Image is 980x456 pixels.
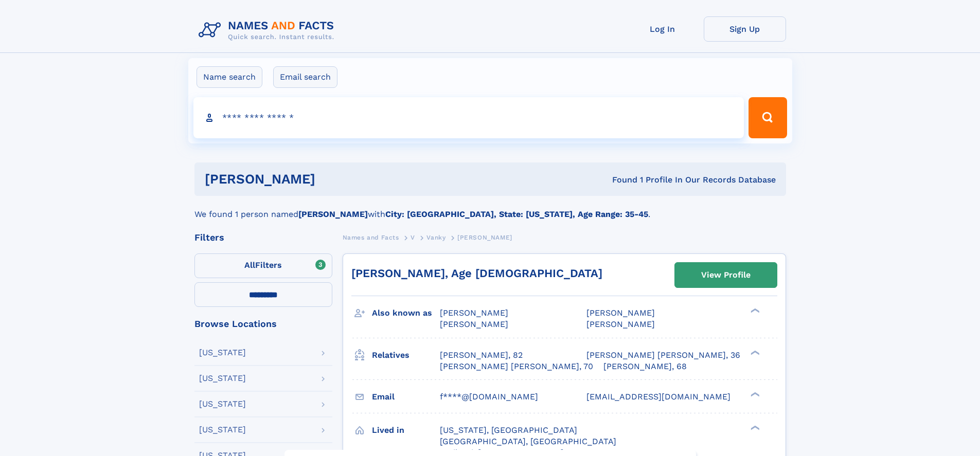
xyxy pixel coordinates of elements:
[748,424,760,431] div: ❯
[194,196,786,221] div: We found 1 person named with .
[205,173,464,186] h1: [PERSON_NAME]
[603,361,687,372] a: [PERSON_NAME], 68
[194,253,332,278] label: Filters
[701,263,751,287] div: View Profile
[464,174,776,186] div: Found 1 Profile In Our Records Database
[748,349,760,356] div: ❯
[194,16,343,44] img: Logo Names and Facts
[372,304,440,322] h3: Also known as
[411,231,415,244] a: V
[440,319,508,329] span: [PERSON_NAME]
[621,16,704,42] a: Log In
[586,392,730,402] span: [EMAIL_ADDRESS][DOMAIN_NAME]
[675,263,777,287] a: View Profile
[194,319,332,329] div: Browse Locations
[457,234,512,241] span: [PERSON_NAME]
[244,260,255,270] span: All
[385,209,648,219] b: City: [GEOGRAPHIC_DATA], State: [US_STATE], Age Range: 35-45
[440,425,577,435] span: [US_STATE], [GEOGRAPHIC_DATA]
[748,391,760,397] div: ❯
[199,426,246,434] div: [US_STATE]
[372,346,440,364] h3: Relatives
[372,422,440,439] h3: Lived in
[749,97,787,138] button: Search Button
[199,349,246,357] div: [US_STATE]
[426,231,446,244] a: Vanky
[372,388,440,406] h3: Email
[748,307,760,314] div: ❯
[704,16,786,42] a: Sign Up
[199,374,246,382] div: [US_STATE]
[586,308,655,318] span: [PERSON_NAME]
[351,267,602,280] a: [PERSON_NAME], Age [DEMOGRAPHIC_DATA]
[199,400,246,408] div: [US_STATE]
[440,361,593,372] a: [PERSON_NAME] [PERSON_NAME], 70
[440,308,508,318] span: [PERSON_NAME]
[194,233,332,242] div: Filters
[440,350,523,361] a: [PERSON_NAME], 82
[193,97,744,138] input: search input
[411,234,415,241] span: V
[298,209,368,219] b: [PERSON_NAME]
[343,231,399,244] a: Names and Facts
[197,66,262,88] label: Name search
[440,436,616,446] span: [GEOGRAPHIC_DATA], [GEOGRAPHIC_DATA]
[273,66,337,88] label: Email search
[586,350,740,361] a: [PERSON_NAME] [PERSON_NAME], 36
[426,234,446,241] span: Vanky
[586,319,655,329] span: [PERSON_NAME]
